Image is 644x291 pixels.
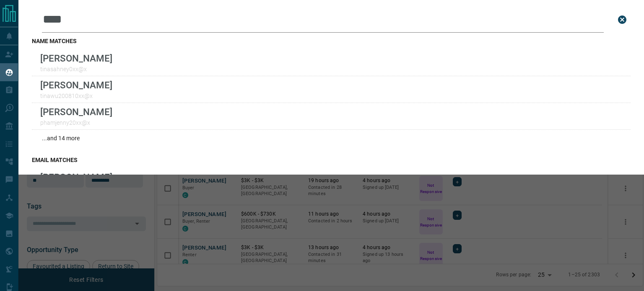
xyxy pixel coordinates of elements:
p: tinawu200810xx@x [40,93,112,99]
p: [PERSON_NAME] [40,53,112,64]
p: tinasahney0xx@x [40,66,112,72]
h3: name matches [32,38,631,44]
p: phamjenny20xx@x [40,119,112,126]
p: [PERSON_NAME] [40,106,112,117]
p: [PERSON_NAME] [40,80,112,90]
button: close search bar [614,11,631,28]
h3: email matches [32,157,631,163]
div: ...and 14 more [32,130,631,147]
p: [PERSON_NAME] [40,172,112,183]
